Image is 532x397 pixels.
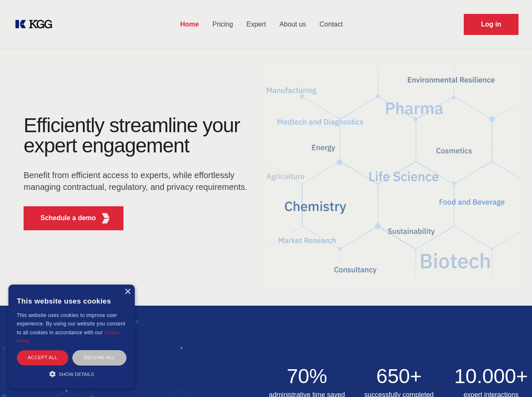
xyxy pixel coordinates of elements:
div: Decline all [72,350,126,365]
a: About us [273,13,313,35]
a: Request Demo [464,14,519,35]
img: KGG Fifth Element RED [101,213,111,224]
a: Pricing [206,13,240,35]
h2: 650+ [358,366,440,386]
a: Contact [313,13,350,35]
a: KOL Knowledge Platform: Talk to Key External Experts (KEE) [13,18,59,31]
p: Benefit from efficient access to experts, while effortlessly managing contractual, regulatory, an... [24,169,253,193]
a: Expert [240,13,273,35]
img: KGG Fifth Element RED [266,55,522,297]
button: Schedule a demoKGG Fifth Element RED [24,206,123,230]
h2: 70% [266,366,348,386]
iframe: Chat Widget [490,357,532,397]
p: Schedule a demo [40,213,96,223]
a: Cookie Policy [17,330,120,344]
div: Accept all [17,350,68,365]
div: Show details [17,370,126,378]
div: Close [124,289,131,295]
div: This website uses cookies [17,291,126,311]
a: Home [174,13,206,35]
span: Show details [59,372,94,377]
span: This website uses cookies to improve user experience. By using our website you consent to all coo... [17,312,125,336]
h1: Efficiently streamline your expert engagement [24,115,253,156]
